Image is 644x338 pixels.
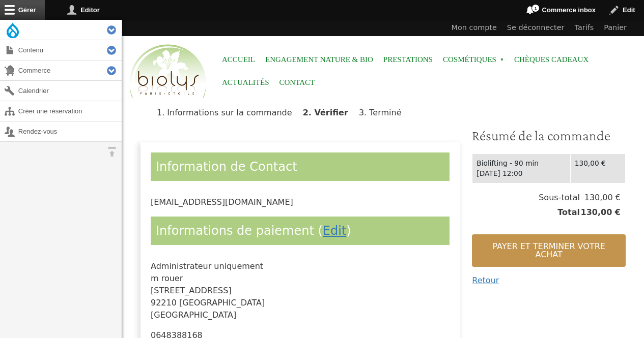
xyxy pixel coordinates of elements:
a: Engagement Nature & Bio [265,48,373,71]
td: 130,00 € [570,153,625,183]
span: 130,00 € [580,206,621,219]
span: [GEOGRAPHIC_DATA] [151,310,236,320]
div: Biolifting - 90 min [477,158,566,169]
span: Total [557,206,580,219]
span: Information de Contact [156,160,297,174]
li: Vérifier [303,108,356,117]
span: 1 [531,4,540,12]
a: Se déconnecter [502,20,570,36]
a: Retour [472,275,499,285]
img: Accueil [127,43,209,101]
a: Tarifs [570,20,599,36]
button: Orientation horizontale [102,142,122,162]
span: 92210 [151,298,177,308]
span: rouer [161,273,183,283]
li: Informations sur la commande [157,108,300,117]
span: Informations de paiement ( ) [156,224,351,238]
span: Sous-total [539,192,580,204]
span: [STREET_ADDRESS] [151,286,232,295]
span: » [500,58,504,62]
a: Accueil [222,48,255,71]
a: Panier [599,20,632,36]
a: Actualités [222,71,269,94]
li: Terminé [359,108,410,117]
a: Chèques cadeaux [514,48,589,71]
h3: Résumé de la commande [472,127,626,144]
a: Mon compte [446,20,502,36]
span: m [151,273,159,283]
a: Prestations [383,48,433,71]
a: Edit [323,224,346,238]
a: Contact [279,71,315,94]
span: Cosmétiques [443,48,504,71]
span: [GEOGRAPHIC_DATA] [179,298,265,308]
header: Entête du site [122,20,644,107]
span: 130,00 € [580,192,621,204]
div: [EMAIL_ADDRESS][DOMAIN_NAME] [151,196,450,208]
time: [DATE] 12:00 [477,169,522,177]
button: Payer et terminer votre achat [472,234,626,267]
